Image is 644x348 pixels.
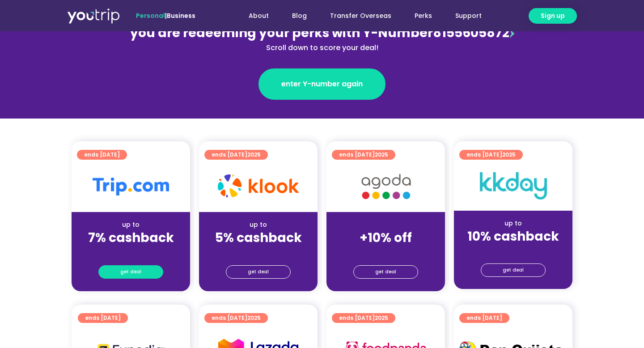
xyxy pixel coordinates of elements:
[375,266,396,278] span: get deal
[467,228,559,245] strong: 10% cashback
[98,265,163,279] a: get deal
[206,220,310,229] div: up to
[375,314,388,322] span: 2025
[375,151,388,158] span: 2025
[281,79,363,89] span: enter Y-number again
[130,24,433,42] span: you are redeeming your perks with Y-Number
[377,220,394,229] span: up to
[466,313,502,323] span: ends [DATE]
[204,150,268,160] a: ends [DATE]2025
[541,11,565,21] span: Sign up
[461,245,565,254] div: (for stays only)
[403,8,444,24] a: Perks
[459,313,509,323] a: ends [DATE]
[120,266,141,278] span: get deal
[77,150,127,160] a: ends [DATE]
[481,263,546,277] a: get deal
[360,229,412,246] strong: +10% off
[459,150,523,160] a: ends [DATE]2025
[128,24,516,53] div: 8155605872
[247,151,261,158] span: 2025
[529,8,577,24] a: Sign up
[237,8,280,24] a: About
[334,246,438,255] div: (for stays only)
[79,246,183,255] div: (for stays only)
[226,265,291,279] a: get deal
[212,150,261,160] span: ends [DATE]
[248,266,269,278] span: get deal
[215,229,302,246] strong: 5% cashback
[206,246,310,255] div: (for stays only)
[212,313,261,323] span: ends [DATE]
[78,313,128,323] a: ends [DATE]
[280,8,318,24] a: Blog
[167,11,195,20] a: Business
[85,313,121,323] span: ends [DATE]
[258,68,386,100] a: enter Y-number again
[444,8,493,24] a: Support
[136,11,165,20] span: Personal
[339,313,388,323] span: ends [DATE]
[339,150,388,160] span: ends [DATE]
[461,219,565,228] div: up to
[128,42,516,53] div: Scroll down to score your deal!
[204,313,268,323] a: ends [DATE]2025
[502,151,516,158] span: 2025
[353,265,418,279] a: get deal
[332,150,395,160] a: ends [DATE]2025
[332,313,395,323] a: ends [DATE]2025
[79,220,183,229] div: up to
[136,11,195,20] span: |
[247,314,261,322] span: 2025
[503,264,524,276] span: get deal
[466,150,516,160] span: ends [DATE]
[84,150,120,160] span: ends [DATE]
[318,8,403,24] a: Transfer Overseas
[88,229,174,246] strong: 7% cashback
[220,8,493,24] nav: Menu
